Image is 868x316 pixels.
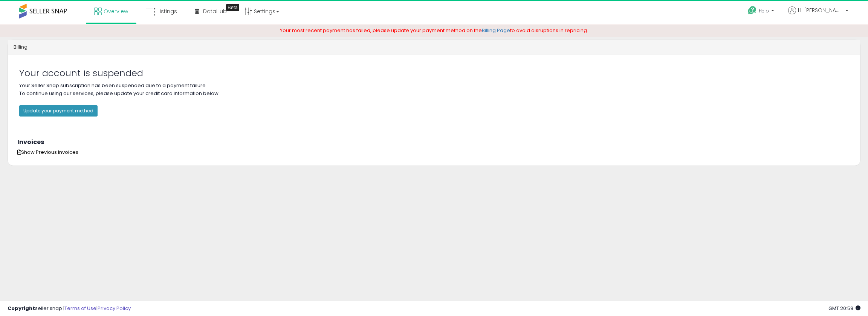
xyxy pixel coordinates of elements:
[8,40,860,55] div: Billing
[157,8,177,15] span: Listings
[828,305,860,312] span: 2025-09-14 20:59 GMT
[19,68,849,78] h2: Your account is suspended
[759,8,769,14] span: Help
[482,27,510,34] a: Billing Page
[798,6,843,14] span: Hi [PERSON_NAME]
[788,6,848,23] a: Hi [PERSON_NAME]
[8,305,131,312] div: seller snap | |
[64,305,96,312] a: Terms of Use
[747,6,757,15] i: Get Help
[203,8,227,15] span: DataHub
[17,139,851,146] h3: Invoices
[226,4,239,11] div: Tooltip anchor
[19,82,849,124] p: Your Seller Snap subscription has been suspended due to a payment failure. To continue using our ...
[8,305,35,312] strong: Copyright
[104,8,128,15] span: Overview
[98,305,131,312] a: Privacy Policy
[19,105,98,117] button: Update your payment method
[280,27,588,34] span: Your most recent payment has failed, please update your payment method on the to avoid disruption...
[17,149,78,156] span: Show Previous Invoices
